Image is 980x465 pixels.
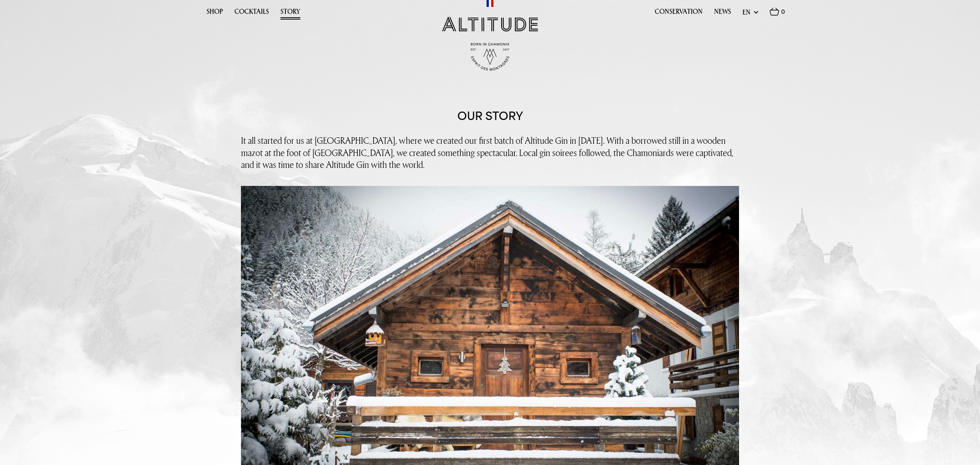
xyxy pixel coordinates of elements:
img: Basket [770,8,779,16]
a: Shop [206,8,223,20]
a: Story [280,8,300,20]
a: Cocktails [234,8,269,20]
span: It all started for us at [GEOGRAPHIC_DATA], where we created our first batch of Altitude Gin in [... [241,134,733,170]
img: Altitude Gin [442,16,538,31]
h1: Our story [457,109,523,123]
img: Born in Chamonix - Est. 2017 - Espirit des Montagnes [471,43,509,71]
a: 0 [770,8,785,20]
a: Conservation [655,8,703,20]
a: News [714,8,731,20]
